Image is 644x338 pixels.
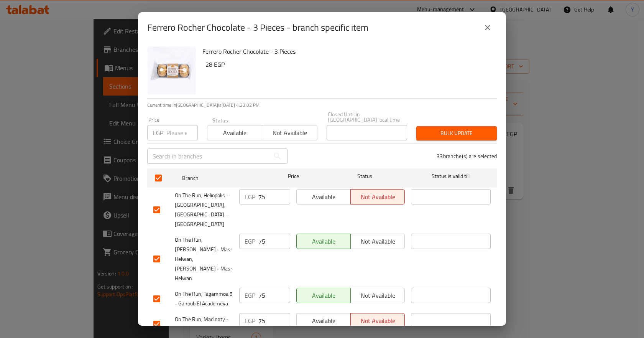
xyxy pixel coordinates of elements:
[416,126,497,140] button: Bulk update
[175,315,233,334] span: On The Run, Madinaty - Green Belt
[354,191,402,203] span: Not available
[296,313,351,328] button: Available
[245,237,255,246] p: EGP
[147,46,196,95] img: Ferrero Rocher Chocolate - 3 Pieces
[175,289,233,308] span: On The Run, Tagammoa 5 - Ganoub El Academeya
[175,235,233,283] span: On The Run, [PERSON_NAME] - Masr Helwan,[PERSON_NAME] - Masr Helwan
[325,171,405,181] span: Status
[411,171,491,181] span: Status is valid till
[300,191,348,203] span: Available
[245,192,255,201] p: EGP
[265,127,314,138] span: Not available
[182,173,262,183] span: Branch
[258,313,290,328] input: Please enter price
[258,288,290,303] input: Please enter price
[147,21,368,34] h2: Ferrero Rocher Chocolate - 3 Pieces - branch specific item
[350,313,405,328] button: Not available
[354,290,402,301] span: Not available
[166,125,198,140] input: Please enter price
[245,291,255,300] p: EGP
[258,189,290,204] input: Please enter price
[175,191,233,229] span: On The Run, Heliopolis - [GEOGRAPHIC_DATA],[GEOGRAPHIC_DATA] - [GEOGRAPHIC_DATA]
[354,236,402,247] span: Not available
[350,288,405,303] button: Not available
[437,152,497,160] p: 33 branche(s) are selected
[296,189,351,204] button: Available
[262,125,317,140] button: Not available
[300,236,348,247] span: Available
[478,18,497,37] button: close
[422,129,491,138] span: Bulk update
[354,315,402,326] span: Not available
[300,315,348,326] span: Available
[350,234,405,249] button: Not available
[210,127,259,138] span: Available
[245,316,255,325] p: EGP
[207,125,262,140] button: Available
[258,234,290,249] input: Please enter price
[296,234,351,249] button: Available
[147,148,270,164] input: Search in branches
[153,128,163,137] p: EGP
[205,59,491,70] h6: 28 EGP
[147,102,497,109] p: Current time in [GEOGRAPHIC_DATA] is [DATE] 4:23:02 PM
[350,189,405,204] button: Not available
[268,171,319,181] span: Price
[300,290,348,301] span: Available
[296,288,351,303] button: Available
[202,46,491,57] h6: Ferrero Rocher Chocolate - 3 Pieces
